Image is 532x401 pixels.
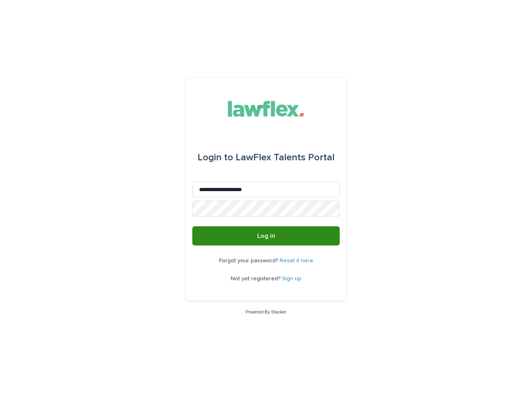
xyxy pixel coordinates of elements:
[221,97,311,121] img: Gnvw4qrBSHOAfo8VMhG6
[280,258,313,263] a: Reset it here
[197,153,233,162] span: Login to
[231,276,282,281] span: Not yet registered?
[246,309,286,314] a: Powered By Stacker
[282,276,301,281] a: Sign up
[219,258,280,263] span: Forgot your password?
[192,226,340,245] button: Log in
[257,233,275,239] span: Log in
[197,146,335,169] div: LawFlex Talents Portal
